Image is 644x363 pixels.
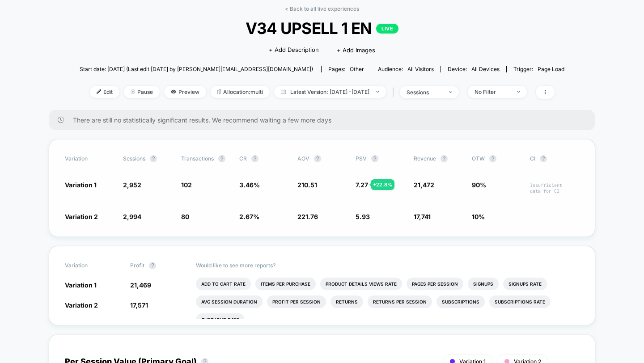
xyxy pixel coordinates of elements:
li: Signups [468,278,499,290]
span: 21,469 [130,281,151,289]
p: Would like to see more reports? [196,262,580,269]
div: Trigger: [513,66,564,72]
span: Variation [65,262,114,269]
span: CR [239,155,247,162]
img: end [449,91,452,93]
span: Variation 1 [65,281,97,289]
div: sessions [407,89,442,96]
div: + 22.8 % [371,179,394,190]
span: Variation [65,155,114,162]
span: 2,994 [123,213,141,220]
span: Start date: [DATE] (Last edit [DATE] by [PERSON_NAME][EMAIL_ADDRESS][DOMAIN_NAME]) [80,66,313,72]
span: AOV [297,155,309,162]
span: CI [530,155,579,162]
button: ? [540,155,547,162]
span: Revenue [414,155,436,162]
button: ? [218,155,225,162]
li: Subscriptions Rate [489,295,551,308]
span: Allocation: multi [211,86,270,98]
li: Returns Per Session [368,295,432,308]
li: Subscriptions [436,295,485,308]
li: Product Details Views Rate [320,278,402,290]
span: 17,741 [414,213,431,220]
img: calendar [281,89,286,94]
span: Sessions [123,155,145,162]
span: 17,571 [130,301,148,309]
span: 90% [472,181,486,189]
span: Transactions [181,155,214,162]
span: Variation 2 [65,301,98,309]
span: Latest Version: [DATE] - [DATE] [274,86,386,98]
span: Insufficient data for CI [530,182,579,194]
span: V34 UPSELL 1 EN [104,19,540,38]
button: ? [149,262,156,269]
button: ? [371,155,378,162]
li: Add To Cart Rate [196,278,251,290]
li: Checkout Rate [196,313,245,326]
li: Profit Per Session [267,295,326,308]
span: --- [530,214,579,221]
span: 210.51 [297,181,317,189]
span: + Add Description [269,46,319,55]
span: 2.67 % [239,213,259,220]
img: rebalance [217,89,221,94]
span: Device: [441,66,506,72]
img: edit [97,89,101,94]
button: ? [441,155,448,162]
span: 80 [181,213,189,220]
img: end [376,91,379,93]
span: There are still no statistically significant results. We recommend waiting a few more days [73,116,577,124]
span: PSV [356,155,367,162]
span: 5.93 [356,213,370,220]
img: end [517,91,520,93]
span: 102 [181,181,192,189]
img: end [131,89,135,94]
span: + Add Images [337,46,375,54]
span: All Visitors [407,66,434,72]
span: OTW [472,155,521,162]
span: Edit [90,86,119,98]
button: ? [489,155,496,162]
span: 3.46 % [239,181,260,189]
span: 221.76 [297,213,318,220]
div: Audience: [378,66,434,72]
span: 7.27 [356,181,368,189]
p: LIVE [376,24,398,34]
span: 10% [472,213,485,220]
li: Avg Session Duration [196,295,263,308]
li: Pages Per Session [407,278,463,290]
span: all devices [471,66,500,72]
span: Page Load [538,66,564,72]
span: Profit [130,262,144,269]
button: ? [251,155,258,162]
span: | [390,86,400,99]
button: ? [314,155,321,162]
span: 2,952 [123,181,141,189]
a: < Back to all live experiences [285,5,359,12]
button: ? [150,155,157,162]
span: 21,472 [414,181,434,189]
span: other [350,66,364,72]
div: No Filter [475,89,510,95]
li: Items Per Purchase [255,278,316,290]
li: Signups Rate [503,278,547,290]
span: Pause [124,86,160,98]
div: Pages: [328,66,364,72]
span: Variation 2 [65,213,98,220]
li: Returns [330,295,363,308]
span: Preview [164,86,206,98]
span: Variation 1 [65,181,97,189]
